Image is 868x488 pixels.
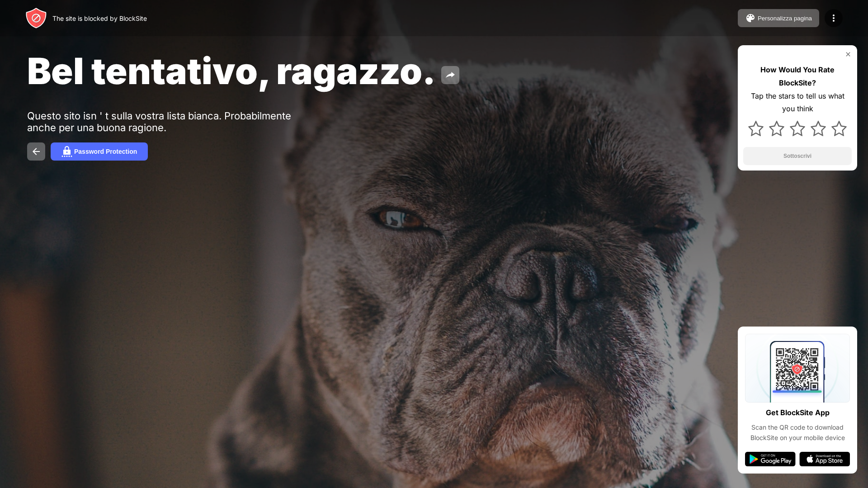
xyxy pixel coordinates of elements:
div: The site is blocked by BlockSite [52,14,147,22]
img: qrcode.svg [745,334,850,403]
img: star.svg [831,121,847,136]
div: Personalizza pagina [758,15,812,22]
img: pallet.svg [745,13,756,24]
img: google-play.svg [745,452,796,466]
button: Sottoscrivi [743,147,852,165]
img: header-logo.svg [25,7,47,29]
img: star.svg [769,121,784,136]
div: Questo sito isn ' t sulla vostra lista bianca. Probabilmente anche per una buona ragione. [27,110,307,133]
div: Password Protection [74,148,137,155]
img: share.svg [445,70,456,81]
img: star.svg [748,121,764,136]
div: Tap the stars to tell us what you think [743,90,852,116]
span: Bel tentativo, ragazzo. [27,49,436,93]
button: Personalizza pagina [738,9,819,27]
div: Get BlockSite App [766,406,830,419]
img: star.svg [790,121,805,136]
div: Scan the QR code to download BlockSite on your mobile device [745,422,850,443]
img: menu-icon.svg [828,13,839,24]
img: rate-us-close.svg [844,51,852,58]
iframe: Banner [27,374,241,478]
img: back.svg [31,146,42,157]
img: password.svg [61,146,72,157]
img: app-store.svg [799,452,850,466]
img: star.svg [811,121,826,136]
div: How Would You Rate BlockSite? [743,63,852,90]
button: Password Protection [51,142,148,161]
